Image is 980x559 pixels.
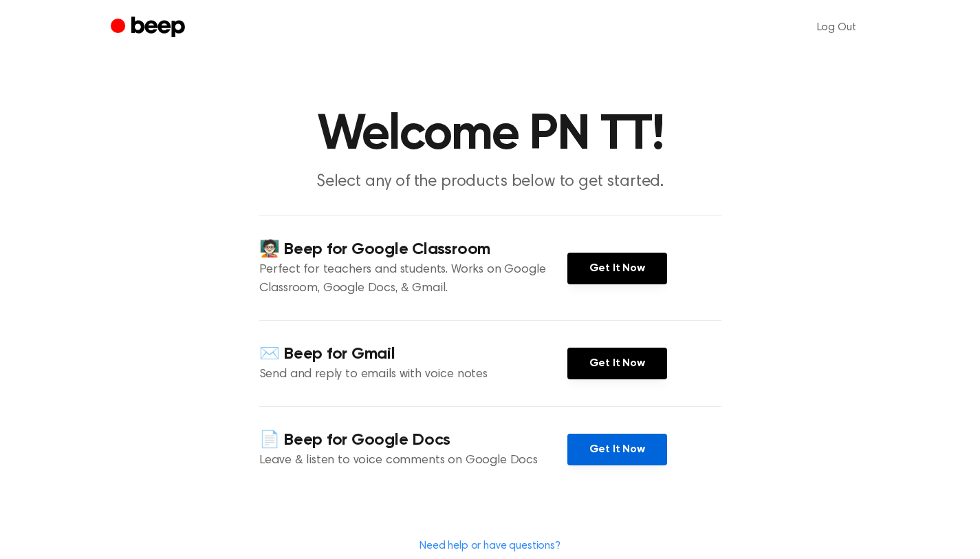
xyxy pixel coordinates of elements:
[226,171,754,193] p: Select any of the products below to get started.
[259,429,567,452] h4: 📄 Beep for Google Docs
[259,366,567,384] p: Send and reply to emails with voice notes
[111,14,188,41] a: Beep
[803,11,870,44] a: Log Out
[138,110,842,160] h1: Welcome PN TT!
[259,452,567,470] p: Leave & listen to voice comments on Google Docs
[567,434,667,465] a: Get It Now
[567,348,667,379] a: Get It Now
[567,253,667,284] a: Get It Now
[420,540,560,551] a: Need help or have questions?
[259,261,567,298] p: Perfect for teachers and students. Works on Google Classroom, Google Docs, & Gmail.
[259,343,567,366] h4: ✉️ Beep for Gmail
[259,238,567,261] h4: 🧑🏻‍🏫 Beep for Google Classroom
